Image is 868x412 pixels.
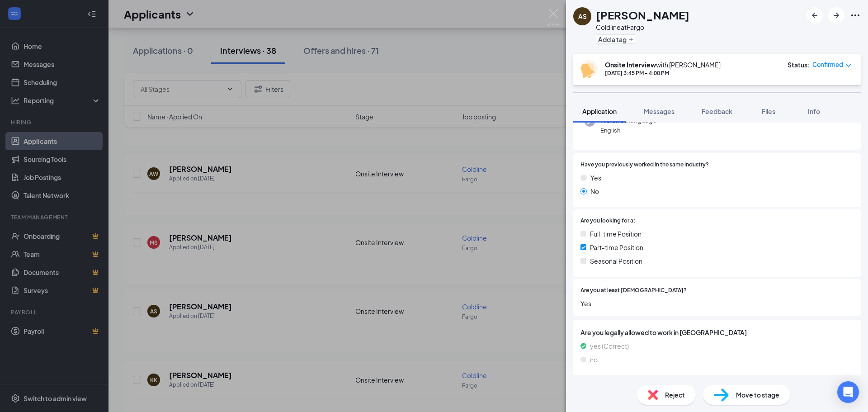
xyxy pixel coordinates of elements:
span: English [600,126,656,135]
span: Seasonal Position [590,256,642,266]
span: Are you legally allowed to work in [GEOGRAPHIC_DATA] [580,327,854,337]
span: Part-time Position [590,242,643,252]
span: Messages [644,107,675,115]
b: Onsite Interview [605,61,656,69]
span: Files [762,107,775,115]
span: Reject [665,390,685,400]
span: Full-time Position [590,229,642,239]
span: Info [808,107,820,115]
div: AS [578,12,587,21]
span: down [845,62,852,69]
div: Coldline at Fargo [596,23,689,32]
span: Feedback [702,107,732,115]
span: no [590,355,598,365]
span: Have you previously worked in the same industry? [580,161,709,169]
div: Status : [788,60,810,69]
button: PlusAdd a tag [596,34,636,44]
svg: Ellipses [850,10,861,21]
div: Open Intercom Messenger [837,381,859,403]
div: with [PERSON_NAME] [605,60,721,69]
span: Confirmed [812,60,843,69]
span: Yes [590,173,601,183]
span: Move to stage [736,390,779,400]
h1: [PERSON_NAME] [596,7,689,23]
svg: ArrowLeftNew [809,10,820,21]
span: Yes [580,298,854,308]
svg: ArrowRight [831,10,842,21]
svg: Plus [628,37,634,42]
button: ArrowRight [828,7,844,24]
span: Are you at least [DEMOGRAPHIC_DATA]? [580,286,687,295]
span: Are you looking for a: [580,217,635,225]
span: yes (Correct) [590,341,629,351]
span: Application [582,107,617,115]
div: [DATE] 3:45 PM - 4:00 PM [605,69,721,77]
button: ArrowLeftNew [807,7,823,24]
span: No [590,186,599,196]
